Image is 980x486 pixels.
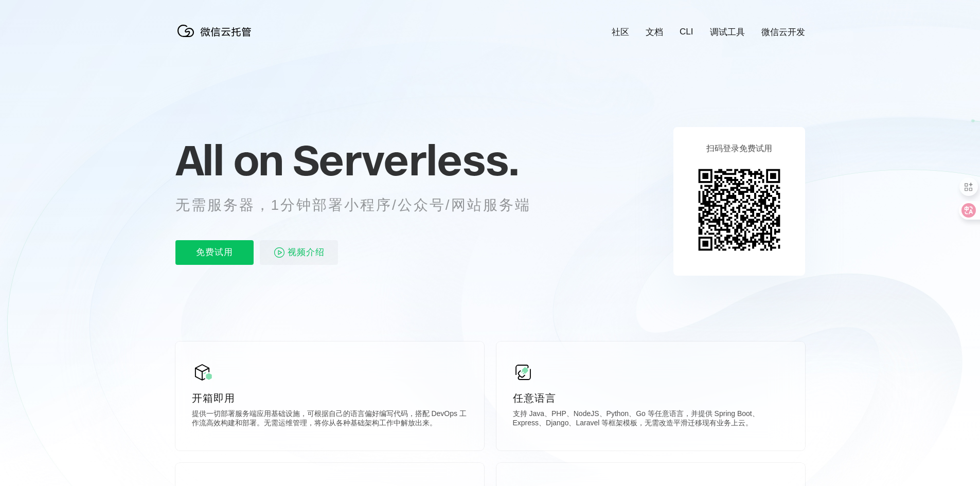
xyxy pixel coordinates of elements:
[646,26,663,38] a: 文档
[761,26,805,38] a: 微信云开发
[175,34,258,43] a: 微信云托管
[273,246,286,259] img: video_play.svg
[175,240,254,265] p: 免费试用
[175,21,258,41] img: 微信云托管
[192,409,468,430] p: 提供一切部署服务端应用基础设施，可根据自己的语言偏好编写代码，搭配 DevOps 工作流高效构建和部署。无需运维管理，将你从各种基础架构工作中解放出来。
[513,391,789,405] p: 任意语言
[293,134,519,186] span: Serverless.
[175,134,283,186] span: All on
[175,195,550,215] p: 无需服务器，1分钟部署小程序/公众号/网站服务端
[706,143,772,154] p: 扫码登录免费试用
[513,409,789,430] p: 支持 Java、PHP、NodeJS、Python、Go 等任意语言，并提供 Spring Boot、Express、Django、Laravel 等框架模板，无需改造平滑迁移现有业务上云。
[192,391,468,405] p: 开箱即用
[612,26,629,38] a: 社区
[680,27,693,37] a: CLI
[288,240,325,265] span: 视频介绍
[710,26,745,38] a: 调试工具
